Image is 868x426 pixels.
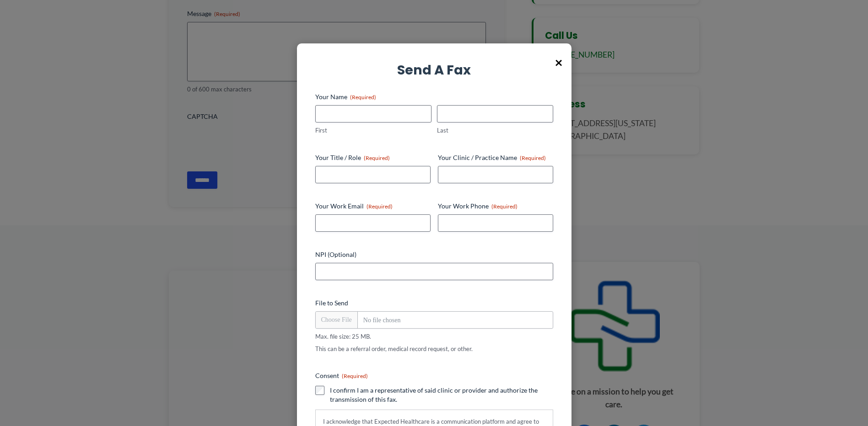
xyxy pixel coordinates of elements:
[330,386,553,404] label: I confirm I am a representative of said clinic or provider and authorize the transmission of this...
[520,154,546,161] span: (Required)
[315,332,553,341] span: Max. file size: 25 MB.
[491,203,518,210] span: (Required)
[315,126,431,135] label: First
[438,153,553,162] label: Your Clinic / Practice Name
[315,298,553,308] label: File to Send
[350,94,376,101] span: (Required)
[555,50,562,74] span: ×
[342,373,368,379] span: (Required)
[315,250,553,259] label: NPI (Optional)
[315,62,553,79] h3: Send a Fax
[437,126,553,135] label: Last
[438,202,553,211] label: Your Work Phone
[364,154,390,161] span: (Required)
[315,202,431,211] label: Your Work Email
[315,92,376,101] legend: Your Name
[367,203,393,210] span: (Required)
[315,345,553,353] div: This can be a referral order, medical record request, or other.
[315,153,431,162] label: Your Title / Role
[315,371,368,380] legend: Consent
